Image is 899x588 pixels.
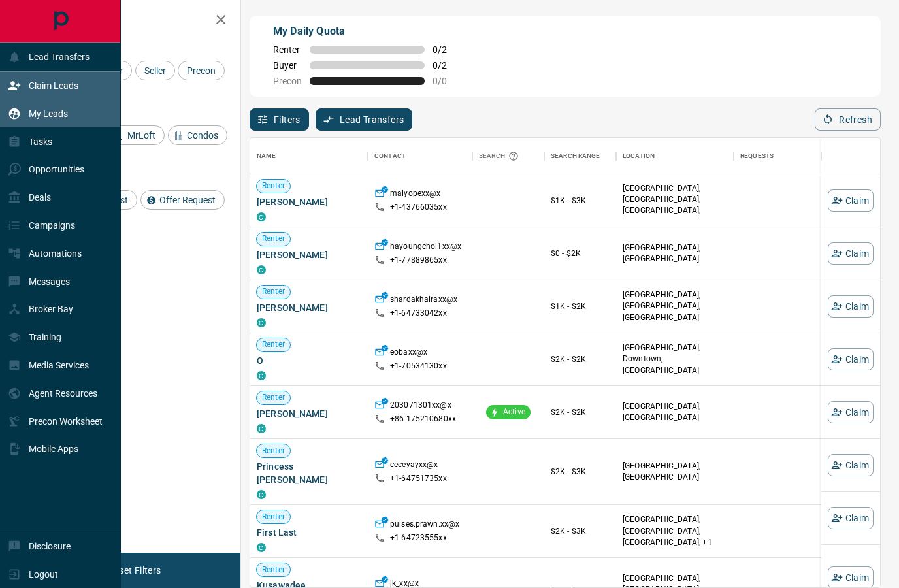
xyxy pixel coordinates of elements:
span: Condos [182,130,223,140]
span: Renter [257,233,290,244]
span: Seller [140,65,171,76]
div: MrLoft [108,125,165,145]
span: Renter [257,392,290,403]
span: MrLoft [123,130,160,140]
span: [PERSON_NAME] [257,195,361,208]
p: +1- 77889865xx [390,255,447,266]
div: Location [623,138,655,174]
span: Buyer [273,60,302,71]
div: condos.ca [257,265,266,274]
div: Location [616,138,734,174]
p: $2K - $3K [551,466,610,478]
div: Precon [178,61,225,80]
div: Search Range [544,138,616,174]
span: Precon [273,76,302,86]
p: $2K - $2K [551,406,610,418]
button: Reset Filters [99,559,169,581]
div: condos.ca [257,424,266,433]
div: Condos [168,125,227,145]
button: Claim [828,454,874,476]
span: Renter [257,512,290,523]
span: Renter [257,564,290,576]
div: Search Range [551,138,600,174]
button: Claim [828,348,874,370]
span: Offer Request [155,195,220,205]
p: [GEOGRAPHIC_DATA], [GEOGRAPHIC_DATA] [623,401,727,423]
button: Claim [828,189,874,212]
span: Renter [257,446,290,457]
span: Princess [PERSON_NAME] [257,460,361,486]
p: $0 - $2K [551,248,610,259]
p: $1K - $2K [551,301,610,312]
div: condos.ca [257,543,266,552]
span: Renter [257,180,290,191]
div: Requests [740,138,774,174]
p: [GEOGRAPHIC_DATA], [GEOGRAPHIC_DATA] [623,242,727,265]
p: pulses.prawn.xx@x [390,519,459,532]
div: Name [257,138,276,174]
p: Midtown | Central [623,514,727,547]
p: ceceyayxx@x [390,459,438,473]
p: hayoungchoi1xx@x [390,241,461,255]
div: condos.ca [257,212,266,221]
button: Lead Transfers [316,108,413,131]
button: Claim [828,507,874,529]
p: [GEOGRAPHIC_DATA], [GEOGRAPHIC_DATA], [GEOGRAPHIC_DATA] [623,289,727,323]
p: [GEOGRAPHIC_DATA], [GEOGRAPHIC_DATA] [623,461,727,483]
div: Offer Request [140,190,225,210]
span: [PERSON_NAME] [257,248,361,261]
div: condos.ca [257,371,266,380]
p: +1- 64733042xx [390,308,447,319]
div: Contact [368,138,472,174]
p: 203071301xx@x [390,400,451,414]
p: maiyopexx@x [390,188,440,202]
span: Renter [273,44,302,55]
span: O [257,354,361,367]
span: 0 / 2 [433,60,461,71]
span: [PERSON_NAME] [257,407,361,420]
p: shardakhairaxx@x [390,294,457,308]
div: Requests [734,138,851,174]
span: Active [498,406,531,417]
button: Filters [250,108,309,131]
button: Claim [828,242,874,265]
span: [PERSON_NAME] [257,301,361,314]
span: Precon [182,65,220,76]
p: +1- 64723555xx [390,532,447,544]
button: Claim [828,401,874,423]
div: Search [479,138,522,174]
p: +86- 175210680xx [390,414,456,425]
p: North York, West End [623,183,727,228]
p: eobaxx@x [390,347,427,361]
p: $1K - $3K [551,195,610,206]
p: [GEOGRAPHIC_DATA], Downtown, [GEOGRAPHIC_DATA] [623,342,727,376]
button: Refresh [815,108,881,131]
p: $2K - $3K [551,525,610,537]
h2: Filters [42,13,227,29]
span: First Last [257,526,361,539]
div: condos.ca [257,318,266,327]
p: +1- 64751735xx [390,473,447,484]
p: +1- 43766035xx [390,202,447,213]
div: Contact [374,138,406,174]
span: Renter [257,339,290,350]
span: 0 / 2 [433,44,461,55]
div: condos.ca [257,490,266,499]
span: 0 / 0 [433,76,461,86]
p: +1- 70534130xx [390,361,447,372]
div: Seller [135,61,175,80]
p: My Daily Quota [273,24,461,39]
span: Renter [257,286,290,297]
p: $2K - $2K [551,353,610,365]
button: Claim [828,295,874,318]
div: Name [250,138,368,174]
